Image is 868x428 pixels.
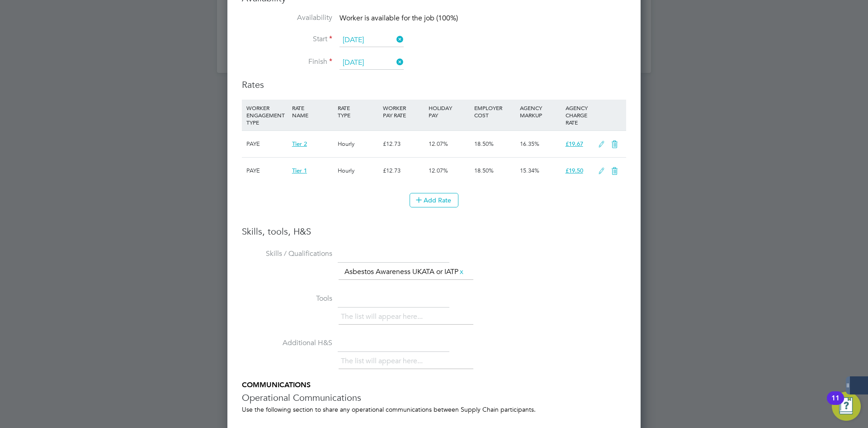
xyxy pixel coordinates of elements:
div: WORKER ENGAGEMENT TYPE [244,100,290,130]
label: Start [242,34,332,44]
label: Tools [242,294,332,303]
li: The list will appear here... [341,355,426,367]
span: £19.50 [566,167,583,174]
span: 12.07% [429,167,448,174]
h3: Operational Communications [242,392,626,404]
li: Asbestos Awareness UKATA or IATP [341,266,468,278]
div: AGENCY MARKUP [518,100,563,123]
div: PAYE [244,131,290,157]
span: £19.67 [566,140,583,148]
label: Finish [242,57,332,67]
div: RATE NAME [290,100,335,123]
div: EMPLOYER COST [472,100,518,123]
input: Select one [340,56,404,70]
button: Open Resource Center, 11 new notifications [832,392,861,421]
button: Add Rate [410,193,458,207]
h3: Skills, tools, H&S [242,226,626,237]
div: PAYE [244,158,290,184]
a: x [458,266,465,278]
h5: COMMUNICATIONS [242,380,626,390]
span: 15.34% [520,167,539,174]
li: The list will appear here... [341,311,426,323]
h3: Rates [242,79,626,91]
span: 18.50% [474,167,494,174]
label: Additional H&S [242,338,332,348]
span: 16.35% [520,140,539,148]
div: Hourly [335,158,381,184]
span: 12.07% [429,140,448,148]
div: £12.73 [381,158,426,184]
span: Worker is available for the job (100%) [340,14,458,23]
span: 18.50% [474,140,494,148]
div: WORKER PAY RATE [381,100,426,123]
div: AGENCY CHARGE RATE [563,100,594,130]
div: Hourly [335,131,381,157]
div: Use the following section to share any operational communications between Supply Chain participants. [242,405,626,414]
div: 11 [831,398,840,410]
label: Availability [242,13,332,23]
div: RATE TYPE [335,100,381,123]
label: Skills / Qualifications [242,249,332,259]
div: £12.73 [381,131,426,157]
div: HOLIDAY PAY [426,100,472,123]
input: Select one [340,34,404,47]
span: Tier 1 [292,167,307,174]
span: Tier 2 [292,140,307,148]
